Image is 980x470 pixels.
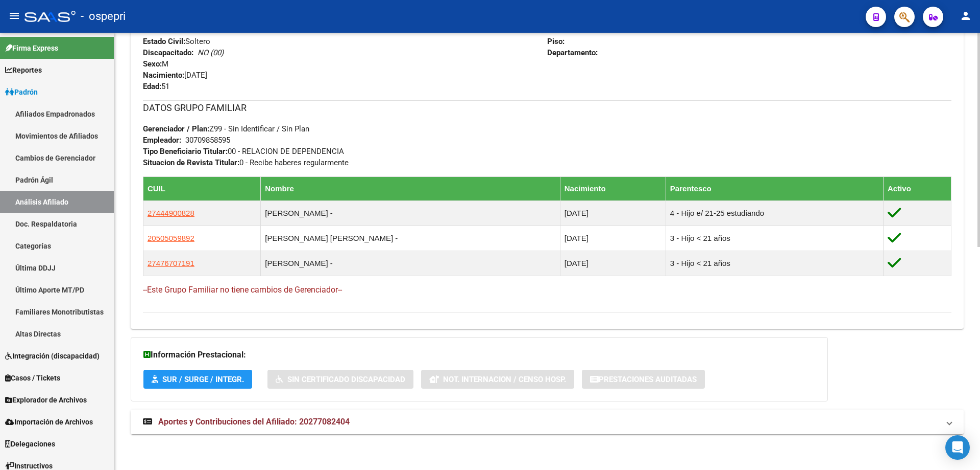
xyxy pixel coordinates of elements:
[582,370,705,389] button: Prestaciones Auditadas
[666,251,883,276] td: 3 - Hijo < 21 años
[443,375,566,384] span: Not. Internacion / Censo Hosp.
[148,209,194,217] span: 27444900828
[143,124,309,133] span: Z99 - Sin Identificar / Sin Plan
[143,37,210,46] span: Soltero
[5,86,38,98] span: Padrón
[945,435,970,460] div: Open Intercom Messenger
[143,59,168,69] span: M
[666,176,883,200] th: Parentesco
[547,26,567,35] strong: Calle:
[261,251,560,276] td: [PERSON_NAME] -
[143,48,193,57] strong: Discapacitado:
[547,48,598,57] strong: Departamento:
[287,375,405,384] span: Sin Certificado Discapacidad
[5,64,42,76] span: Reportes
[5,372,60,384] span: Casos / Tickets
[143,59,162,69] strong: Sexo:
[5,350,100,362] span: Integración (discapacidad)
[198,48,224,57] i: NO (00)
[599,375,697,384] span: Prestaciones Auditadas
[261,176,560,200] th: Nombre
[143,284,951,296] h4: --Este Grupo Familiar no tiene cambios de Gerenciador--
[131,410,964,434] mat-expansion-panel-header: Aportes y Contribuciones del Afiliado: 20277082404
[162,375,244,384] span: SUR / SURGE / INTEGR.
[261,200,560,226] td: [PERSON_NAME] -
[143,348,815,362] h3: Información Prestacional:
[143,82,161,91] strong: Edad:
[267,370,413,389] button: Sin Certificado Discapacidad
[560,176,666,200] th: Nacimiento
[148,259,194,267] span: 27476707191
[143,82,169,91] span: 51
[143,370,252,389] button: SUR / SURGE / INTEGR.
[143,71,207,80] span: [DATE]
[883,176,951,200] th: Activo
[143,26,184,35] strong: Parentesco:
[143,37,185,46] strong: Estado Civil:
[5,42,58,54] span: Firma Express
[560,200,666,226] td: [DATE]
[666,226,883,251] td: 3 - Hijo < 21 años
[560,226,666,251] td: [DATE]
[143,158,239,167] strong: Situacion de Revista Titular:
[81,5,126,28] span: - ospepri
[158,417,350,427] span: Aportes y Contribuciones del Afiliado: 20277082404
[143,147,344,156] span: 00 - RELACION DE DEPENDENCIA
[547,37,565,46] strong: Piso:
[185,135,230,146] div: 30709858595
[143,176,261,200] th: CUIL
[143,124,209,133] strong: Gerenciador / Plan:
[148,234,194,242] span: 20505059892
[560,251,666,276] td: [DATE]
[8,10,20,22] mat-icon: menu
[143,147,228,156] strong: Tipo Beneficiario Titular:
[5,394,87,406] span: Explorador de Archivos
[666,200,883,226] td: 4 - Hijo e/ 21-25 estudiando
[5,438,55,450] span: Delegaciones
[5,416,93,428] span: Importación de Archivos
[143,26,216,35] span: 0 - Titular
[960,10,972,22] mat-icon: person
[143,136,181,145] strong: Empleador:
[421,370,574,389] button: Not. Internacion / Censo Hosp.
[547,26,571,35] span: 0
[143,71,184,80] strong: Nacimiento:
[261,226,560,251] td: [PERSON_NAME] [PERSON_NAME] -
[143,158,349,167] span: 0 - Recibe haberes regularmente
[143,101,951,115] h3: DATOS GRUPO FAMILIAR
